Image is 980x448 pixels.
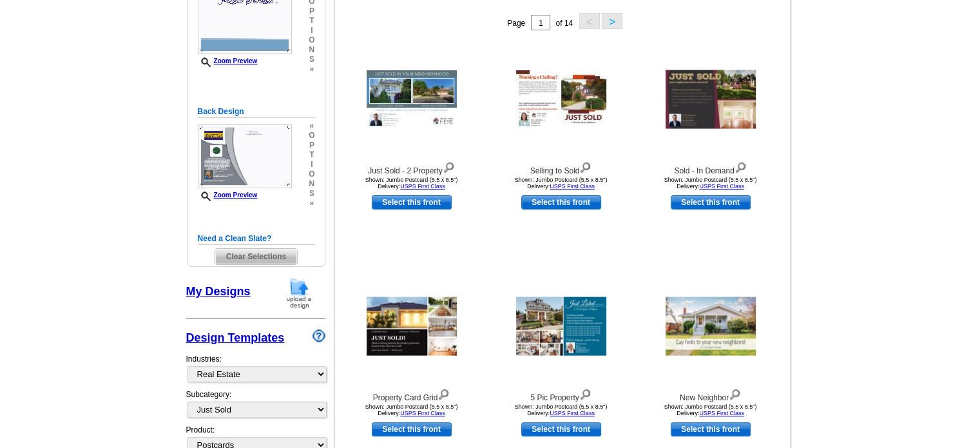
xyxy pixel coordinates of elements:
[198,57,258,64] a: Zoom Preview
[341,177,483,190] div: Shown: Jumbo Postcard (5.5 x 8.5") Delivery:
[367,297,457,356] img: Property Card Grid
[372,422,452,436] a: use this design
[640,386,782,404] div: New Neighbor
[309,45,314,55] span: n
[367,70,457,128] img: Just Sold - 2 Property
[722,148,980,448] iframe: LiveChat chat widget
[640,404,782,416] div: Shown: Jumbo Postcard (5.5 x 8.5") Delivery:
[400,410,445,416] a: USPS First Class
[309,170,314,179] span: o
[671,422,751,436] a: use this design
[400,183,445,190] a: USPS First Class
[186,331,285,344] a: Design Templates
[198,106,315,118] h5: Back Design
[550,183,595,190] a: USPS First Class
[198,233,315,245] h5: Need a Clean Slate?
[443,159,455,173] img: view design details
[579,13,600,29] button: <
[550,410,595,416] a: USPS First Class
[507,19,525,28] span: Page
[186,347,325,389] div: Industries:
[186,389,325,424] div: Subcategory:
[490,177,632,190] div: Shown: Jumbo Postcard (5.5 x 8.5") Delivery:
[699,410,744,416] a: USPS First Class
[309,16,314,26] span: t
[309,189,314,199] span: s
[198,191,258,199] a: Zoom Preview
[309,179,314,189] span: n
[555,19,573,28] span: of 14
[309,35,314,45] span: o
[516,70,606,128] img: Selling to Sold
[699,183,744,190] a: USPS First Class
[341,404,483,416] div: Shown: Jumbo Postcard (5.5 x 8.5") Delivery:
[312,329,325,342] img: design-wizard-help-icon.png
[602,13,622,29] button: >
[309,64,314,74] span: »
[666,297,756,356] img: New Neighbor
[640,159,782,177] div: Sold - In Demand
[490,159,632,177] div: Selling to Sold
[437,386,450,400] img: view design details
[666,70,756,129] img: Sold - In Demand
[198,124,292,188] img: small-thumb.jpg
[309,131,314,141] span: o
[309,160,314,170] span: i
[516,297,606,356] img: 5 Pic Property
[341,159,483,177] div: Just Sold - 2 Property
[640,177,782,190] div: Shown: Jumbo Postcard (5.5 x 8.5") Delivery:
[341,386,483,404] div: Property Card Grid
[309,141,314,150] span: p
[521,422,601,436] a: use this design
[490,404,632,416] div: Shown: Jumbo Postcard (5.5 x 8.5") Delivery:
[521,195,601,209] a: use this design
[186,285,251,298] a: My Designs
[309,199,314,208] span: »
[671,195,751,209] a: use this design
[579,159,591,173] img: view design details
[309,150,314,160] span: t
[309,55,314,64] span: s
[372,195,452,209] a: use this design
[282,277,316,309] img: upload-design
[309,26,314,35] span: i
[215,249,297,264] span: Clear Selections
[309,121,314,131] span: »
[309,6,314,16] span: p
[490,386,632,404] div: 5 Pic Property
[579,386,591,400] img: view design details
